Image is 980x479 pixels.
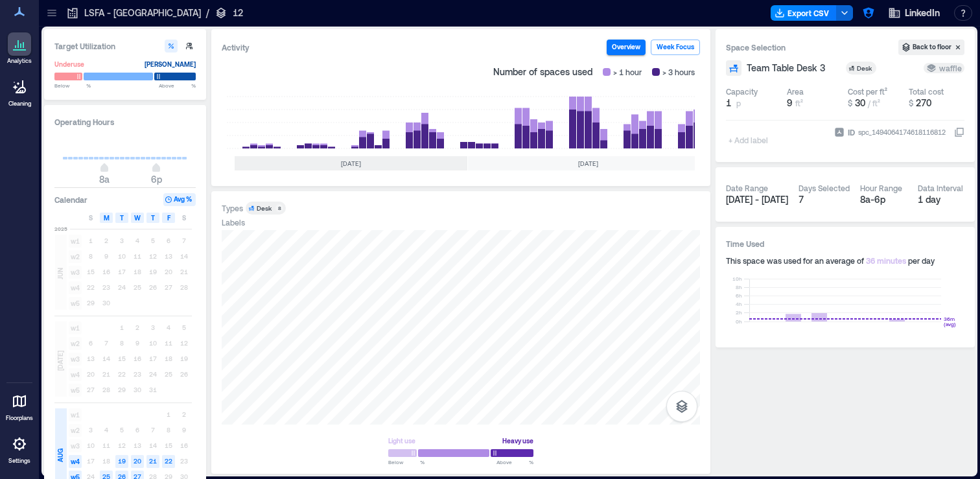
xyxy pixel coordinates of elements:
tspan: 8h [736,284,742,290]
a: Cleaning [3,71,36,111]
div: Area [787,86,804,97]
span: + Add label [726,131,773,149]
button: Overview [607,40,646,55]
span: $ [909,99,913,108]
span: 30 [855,97,865,108]
span: F [167,213,170,223]
div: Days Selected [799,183,850,193]
span: S [182,213,186,223]
div: Desk [857,64,874,73]
div: Heavy use [502,434,533,447]
span: w3 [69,439,82,452]
div: 1 day [918,193,965,206]
p: LSFA - [GEOGRAPHIC_DATA] [84,6,201,19]
span: LinkedIn [905,6,940,19]
tspan: 4h [736,301,742,307]
tspan: 0h [736,318,742,325]
div: Cost per ft² [848,86,887,97]
span: w1 [69,321,82,334]
span: w3 [69,266,82,279]
div: Data Interval [918,183,963,193]
span: [DATE] [55,351,65,371]
button: Team Table Desk 3 [747,62,841,75]
button: Back to floor [898,40,964,55]
span: w2 [69,250,82,263]
p: Settings [8,457,30,465]
div: waffle [926,63,962,73]
button: Desk [846,62,892,75]
span: w3 [69,353,82,366]
span: w2 [69,424,82,437]
div: Labels [222,217,245,228]
span: w5 [69,297,82,310]
span: 1 [726,97,731,110]
text: 21 [149,457,157,465]
span: w4 [69,368,82,381]
p: Analytics [7,57,32,65]
button: Avg % [163,193,196,206]
span: Below % [388,458,425,466]
h3: Target Utilization [54,40,196,53]
div: [DATE] [235,156,467,170]
span: w4 [69,281,82,294]
span: [DATE] - [DATE] [726,194,788,205]
text: 20 [134,457,141,465]
span: JUN [55,268,65,279]
button: Week Focus [651,40,700,55]
p: / [206,6,209,19]
tspan: 6h [736,292,742,299]
div: [DATE] [468,156,708,170]
span: AUG [55,449,65,462]
div: Hour Range [860,183,902,193]
div: This space was used for an average of per day [726,255,964,266]
h3: Calendar [54,193,87,206]
span: M [104,213,110,223]
text: 19 [118,457,126,465]
p: 12 [233,6,243,19]
div: Total cost [909,86,944,97]
div: Types [222,203,243,213]
span: 9 [787,97,793,108]
p: Cleaning [8,100,31,108]
span: / ft² [868,99,880,108]
span: p [736,98,741,108]
span: W [134,213,141,223]
span: 6p [151,174,162,185]
div: Capacity [726,86,758,97]
a: Analytics [3,29,36,69]
span: $ [848,99,852,108]
div: spc_1494064174618116812 [857,126,947,139]
span: 8a [99,174,110,185]
span: Team Table Desk 3 [747,62,825,75]
span: > 3 hours [662,65,695,78]
span: ID [848,126,855,139]
div: Activity [222,41,250,54]
button: LinkedIn [884,3,944,23]
p: Floorplans [6,414,33,422]
span: Below % [54,82,91,89]
span: T [120,213,124,223]
h3: Operating Hours [54,115,196,128]
span: Above % [496,458,533,466]
h3: Space Selection [726,41,898,54]
span: w1 [69,235,82,248]
text: 22 [165,457,172,465]
span: w2 [69,337,82,350]
span: S [89,213,93,223]
div: 8a - 6p [860,193,907,206]
button: Export CSV [771,5,837,21]
div: Underuse [54,58,84,71]
div: 8 [275,204,283,212]
span: ft² [795,99,803,108]
span: 270 [916,97,931,108]
div: Number of spaces used [488,60,700,84]
span: Above % [159,82,196,89]
div: [PERSON_NAME] [145,58,196,71]
span: w1 [69,408,82,421]
span: w4 [69,455,82,468]
span: 36 minutes [866,256,906,265]
button: 1 p [726,97,782,110]
div: Date Range [726,183,768,193]
span: > 1 hour [613,65,642,78]
button: IDspc_1494064174618116812 [954,127,964,137]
